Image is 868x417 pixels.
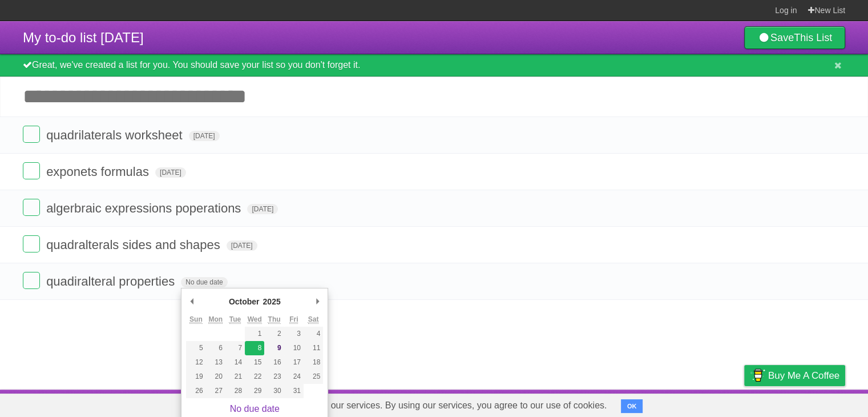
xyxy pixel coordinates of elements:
[264,327,284,341] button: 2
[304,370,323,384] button: 25
[23,272,40,289] label: Done
[227,240,257,251] span: [DATE]
[773,392,845,414] a: Suggest a feature
[206,355,225,370] button: 13
[189,131,220,141] span: [DATE]
[186,341,205,355] button: 5
[245,327,264,341] button: 1
[155,167,186,178] span: [DATE]
[186,355,205,370] button: 12
[794,32,832,43] b: This List
[312,293,323,310] button: Next Month
[621,399,643,413] button: OK
[245,355,264,370] button: 15
[744,365,845,386] a: Buy me a coffee
[284,327,304,341] button: 3
[284,355,304,370] button: 17
[186,293,197,310] button: Previous Month
[229,315,241,324] abbr: Tuesday
[186,370,205,384] button: 19
[304,341,323,355] button: 11
[247,204,278,214] span: [DATE]
[245,370,264,384] button: 22
[264,341,284,355] button: 9
[248,315,262,324] abbr: Wednesday
[23,162,40,179] label: Done
[284,341,304,355] button: 10
[225,384,245,398] button: 28
[268,315,281,324] abbr: Thursday
[206,384,225,398] button: 27
[245,341,264,355] button: 8
[245,384,264,398] button: 29
[284,370,304,384] button: 24
[225,370,245,384] button: 21
[225,341,245,355] button: 7
[264,355,284,370] button: 16
[768,366,839,386] span: Buy me a coffee
[729,392,759,414] a: Privacy
[186,384,205,398] button: 26
[46,274,177,288] span: quadiralteral properties
[630,392,676,414] a: Developers
[261,293,282,310] div: 2025
[46,128,185,142] span: quadrilaterals worksheet
[284,384,304,398] button: 31
[208,315,223,324] abbr: Monday
[230,404,280,414] a: No due date
[304,327,323,341] button: 4
[227,293,261,310] div: October
[691,392,716,414] a: Terms
[23,126,40,143] label: Done
[223,394,619,417] span: Cookies help us deliver our services. By using our services, you agree to our use of cookies.
[592,392,616,414] a: About
[264,384,284,398] button: 30
[744,26,845,49] a: SaveThis List
[289,315,298,324] abbr: Friday
[46,165,152,179] span: exponets formulas
[750,366,765,385] img: Buy me a coffee
[225,355,245,370] button: 14
[46,201,244,215] span: algerbraic expressions poperations
[264,370,284,384] button: 23
[304,355,323,370] button: 18
[23,199,40,216] label: Done
[308,315,319,324] abbr: Saturday
[206,341,225,355] button: 6
[23,30,144,45] span: My to-do list [DATE]
[46,238,223,252] span: quadralterals sides and shapes
[206,370,225,384] button: 20
[181,277,227,287] span: No due date
[189,315,203,324] abbr: Sunday
[23,235,40,252] label: Done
